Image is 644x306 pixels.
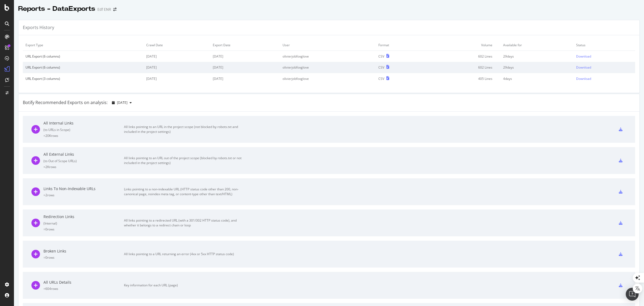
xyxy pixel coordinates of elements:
[210,62,280,73] td: [DATE]
[43,186,124,191] div: Links To Non-Indexable URLs
[280,73,376,84] td: olivierjobfoxglove
[425,73,500,84] td: 405 Lines
[97,7,111,12] div: Edf ENR
[43,120,124,126] div: All Internal Links
[280,40,376,51] td: User
[124,124,245,134] div: All links pointing to an URL in the project scope (not blocked by robots.txt and included in the ...
[576,76,632,81] a: Download
[43,286,124,291] div: = 604 rows
[619,252,623,256] div: csv-export
[18,4,95,13] div: Reports - DataExports
[576,54,591,59] div: Download
[43,227,124,232] div: = 0 rows
[43,280,124,285] div: All URLs Details
[124,156,245,165] div: All links pointing to an URL out of the project scope (blocked by robots.txt or not included in t...
[573,40,635,51] td: Status
[425,51,500,62] td: 602 Lines
[619,283,623,287] div: csv-export
[425,40,500,51] td: Volume
[280,51,376,62] td: olivierjobfoxglove
[576,65,591,70] div: Download
[376,40,425,51] td: Format
[25,65,141,70] div: URL Export (6 columns)
[43,152,124,157] div: All External Links
[425,62,500,73] td: 602 Lines
[144,73,210,84] td: [DATE]
[144,51,210,62] td: [DATE]
[500,40,573,51] td: Available for
[25,54,141,59] div: URL Export (6 columns)
[626,288,639,301] div: Open Intercom Messenger
[378,76,384,81] div: CSV
[500,73,573,84] td: 4 days
[124,283,245,288] div: Key information for each URL (page)
[43,255,124,260] div: = 0 rows
[23,40,144,51] td: Export Type
[43,133,124,138] div: = 20K rows
[43,214,124,219] div: Redirection Links
[110,98,134,107] button: [DATE]
[619,127,623,131] div: csv-export
[500,51,573,62] td: 29 days
[576,76,591,81] div: Download
[43,248,124,254] div: Broken Links
[43,221,124,226] div: ( Internal )
[144,62,210,73] td: [DATE]
[619,190,623,194] div: csv-export
[113,8,116,11] div: arrow-right-arrow-left
[43,193,124,197] div: = 2 rows
[210,51,280,62] td: [DATE]
[43,127,124,132] div: ( to URLs in Scope )
[210,40,280,51] td: Export Date
[210,73,280,84] td: [DATE]
[576,65,632,70] a: Download
[378,54,384,59] div: CSV
[25,76,141,81] div: URL Export (3 columns)
[378,65,384,70] div: CSV
[619,221,623,225] div: csv-export
[280,62,376,73] td: olivierjobfoxglove
[23,24,54,31] div: Exports History
[144,40,210,51] td: Crawl Date
[124,252,245,257] div: All links pointing to a URL returning an error (4xx or 5xx HTTP status code)
[124,218,245,228] div: All links pointing to a redirected URL (with a 301/302 HTTP status code), and whether it belongs ...
[117,100,127,105] span: 2025 Oct. 14th
[124,187,245,197] div: Links pointing to a non-indexable URL (HTTP status code other than 200, non-canonical page, noind...
[576,54,632,59] a: Download
[23,99,108,106] div: Botify Recommended Exports on analysis:
[43,165,124,169] div: = 2K rows
[619,159,623,162] div: csv-export
[500,62,573,73] td: 29 days
[43,159,124,163] div: ( to Out of Scope URLs )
